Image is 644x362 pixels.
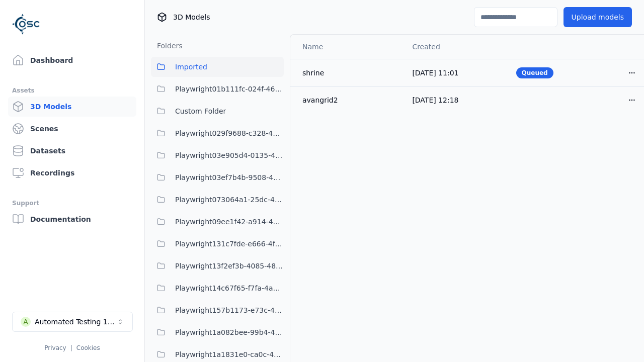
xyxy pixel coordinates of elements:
[412,96,458,104] span: [DATE] 12:18
[151,101,284,121] button: Custom Folder
[175,127,284,139] span: Playwright029f9688-c328-482d-9c42-3b0c529f8514
[151,212,284,232] button: Playwright09ee1f42-a914-43b3-abf1-e7ca57cf5f96
[151,57,284,77] button: Imported
[516,67,553,78] div: Queued
[35,317,116,327] div: Automated Testing 1 - Playwright
[151,190,284,210] button: Playwright073064a1-25dc-42be-bd5d-9b023c0ea8dd
[175,348,284,360] span: Playwright1a1831e0-ca0c-4e14-bc08-f87064ef1ded
[12,197,132,209] div: Support
[175,171,284,184] span: Playwright03ef7b4b-9508-47f0-8afd-5e0ec78663fc
[173,12,210,22] span: 3D Models
[151,167,284,188] button: Playwright03ef7b4b-9508-47f0-8afd-5e0ec78663fc
[151,300,284,320] button: Playwright157b1173-e73c-4808-a1ac-12e2e4cec217
[290,35,404,59] th: Name
[175,216,284,228] span: Playwright09ee1f42-a914-43b3-abf1-e7ca57cf5f96
[412,69,458,77] span: [DATE] 11:01
[8,119,136,139] a: Scenes
[175,149,284,161] span: Playwright03e905d4-0135-4922-94e2-0c56aa41bf04
[151,79,284,99] button: Playwright01b111fc-024f-466d-9bae-c06bfb571c6d
[76,344,100,351] a: Cookies
[175,260,284,272] span: Playwright13f2ef3b-4085-48b8-a429-2a4839ebbf05
[175,238,284,250] span: Playwright131c7fde-e666-4f3e-be7e-075966dc97bc
[8,50,136,70] a: Dashboard
[44,344,66,351] a: Privacy
[151,322,284,342] button: Playwright1a082bee-99b4-4375-8133-1395ef4c0af5
[175,83,284,95] span: Playwright01b111fc-024f-466d-9bae-c06bfb571c6d
[175,282,284,294] span: Playwright14c67f65-f7fa-4a69-9dce-fa9a259dcaa1
[151,234,284,254] button: Playwright131c7fde-e666-4f3e-be7e-075966dc97bc
[175,326,284,338] span: Playwright1a082bee-99b4-4375-8133-1395ef4c0af5
[302,68,396,78] div: shrine
[8,163,136,183] a: Recordings
[70,344,72,351] span: |
[8,209,136,229] a: Documentation
[12,84,132,97] div: Assets
[8,141,136,161] a: Datasets
[563,7,632,27] button: Upload models
[151,41,183,51] h3: Folders
[302,95,396,105] div: avangrid2
[404,35,508,59] th: Created
[151,145,284,165] button: Playwright03e905d4-0135-4922-94e2-0c56aa41bf04
[8,97,136,117] a: 3D Models
[175,61,207,73] span: Imported
[175,194,284,206] span: Playwright073064a1-25dc-42be-bd5d-9b023c0ea8dd
[12,10,40,38] img: Logo
[175,304,284,316] span: Playwright157b1173-e73c-4808-a1ac-12e2e4cec217
[151,278,284,298] button: Playwright14c67f65-f7fa-4a69-9dce-fa9a259dcaa1
[151,123,284,143] button: Playwright029f9688-c328-482d-9c42-3b0c529f8514
[151,256,284,276] button: Playwright13f2ef3b-4085-48b8-a429-2a4839ebbf05
[21,317,31,327] div: A
[12,312,133,332] button: Select a workspace
[175,105,226,117] span: Custom Folder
